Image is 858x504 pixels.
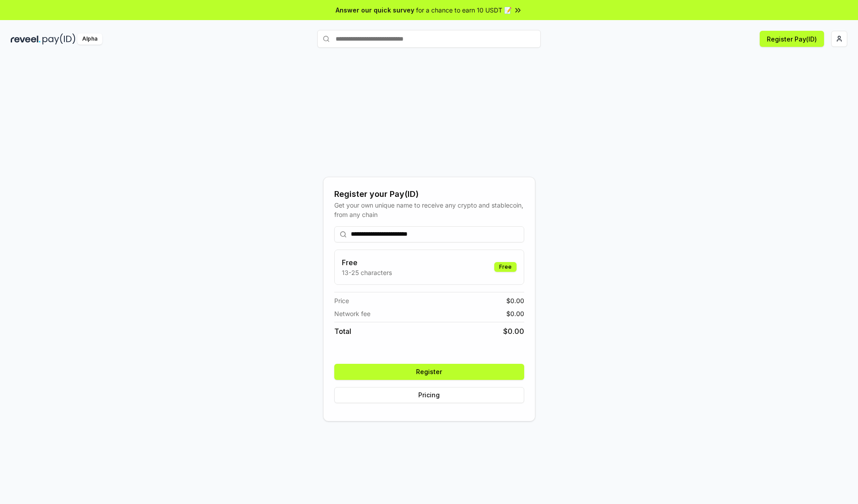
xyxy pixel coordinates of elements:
[760,31,824,47] button: Register Pay(ID)
[342,268,392,277] p: 13-25 characters
[334,309,370,318] span: Network fee
[416,5,512,15] span: for a chance to earn 10 USDT 📝
[334,188,524,200] div: Register your Pay(ID)
[506,296,524,305] span: $ 0.00
[342,257,392,268] h3: Free
[336,5,414,15] span: Answer our quick survey
[334,326,351,337] span: Total
[77,33,102,45] div: Alpha
[334,200,524,219] div: Get your own unique name to receive any crypto and stablecoin, from any chain
[506,309,524,318] span: $ 0.00
[503,326,524,337] span: $ 0.00
[334,364,524,380] button: Register
[42,33,76,45] img: pay_id
[11,33,41,45] img: reveel_dark
[494,262,517,272] div: Free
[334,296,349,305] span: Price
[334,387,524,403] button: Pricing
